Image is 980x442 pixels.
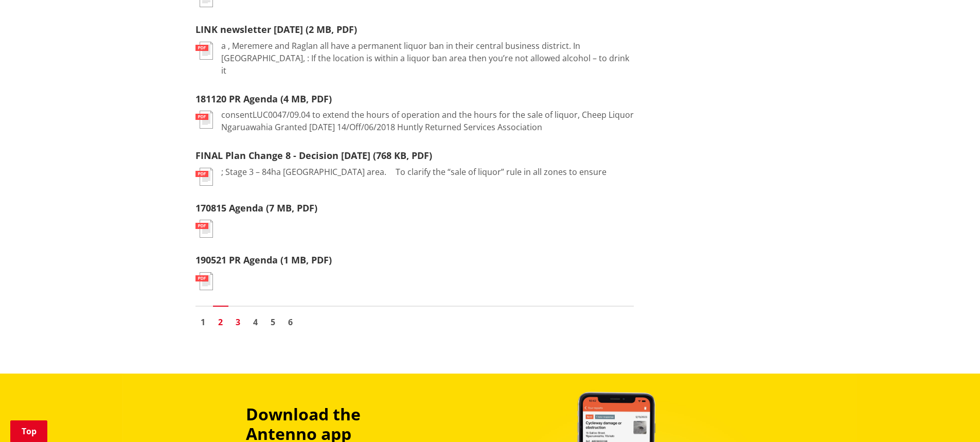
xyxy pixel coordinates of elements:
[213,314,228,330] a: Page 2
[195,306,634,332] nav: Pagination
[221,166,607,178] p: ; Stage 3 – 84ha [GEOGRAPHIC_DATA] area.  To clarify the “sale of liquor” rule in all zones to e...
[195,220,213,238] img: document-pdf.svg
[195,272,213,290] img: document-pdf.svg
[195,202,317,214] a: 170815 Agenda (7 MB, PDF)
[195,93,332,105] a: 181120 PR Agenda (4 MB, PDF)
[195,254,332,266] a: 190521 PR Agenda (1 MB, PDF)
[230,314,246,330] a: Go to page 3
[195,168,213,186] img: document-pdf.svg
[221,40,634,77] p: a , Meremere and Raglan all have a permanent liquor ban in their central business district. In [G...
[248,314,263,330] a: Go to page 4
[195,23,357,36] a: LINK newsletter [DATE] (2 MB, PDF)
[283,314,298,330] a: Go to page 6
[195,149,432,162] a: FINAL Plan Change 8 - Decision [DATE] (768 KB, PDF)
[195,42,213,60] img: document-pdf.svg
[265,314,281,330] a: Go to page 5
[195,111,213,129] img: document-pdf.svg
[221,109,634,133] p: consentLUC0047/09.04 to extend the hours of operation and the hours for the sale of liquor, Cheep...
[933,399,970,436] iframe: Messenger Launcher
[195,314,211,330] a: Go to page 1
[10,420,47,442] a: Top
